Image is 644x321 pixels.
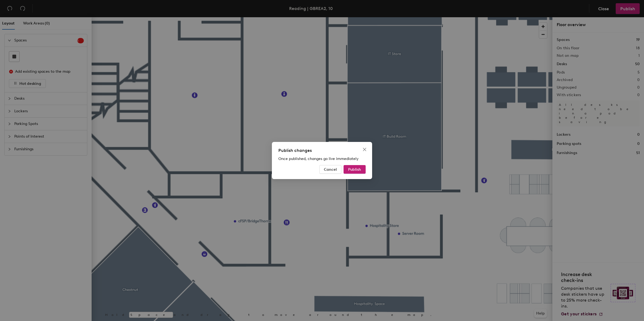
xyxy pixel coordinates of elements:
button: Close [360,145,369,154]
span: Publish [348,167,361,172]
button: Publish [344,165,366,174]
button: Cancel [319,165,341,174]
span: close [362,147,367,152]
span: Once published, changes go live immediately [278,156,359,161]
span: Close [360,147,369,152]
div: Publish changes [278,147,366,154]
span: Cancel [324,167,337,172]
